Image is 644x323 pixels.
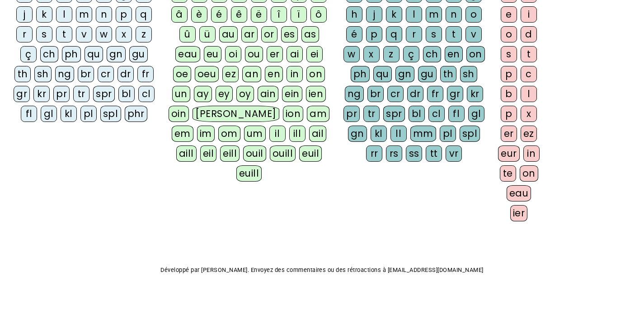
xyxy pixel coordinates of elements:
div: t [446,26,462,42]
div: l [56,6,72,23]
div: an [242,66,261,82]
div: mm [410,126,436,142]
div: gn [107,46,126,62]
div: kr [33,86,50,102]
div: k [36,6,52,23]
div: th [14,66,31,82]
div: er [501,126,517,142]
div: oi [225,46,241,62]
div: cl [138,86,155,102]
div: oy [236,86,254,102]
div: am [307,106,329,122]
div: in [287,66,303,82]
div: eau [507,185,531,201]
div: eu [204,46,221,62]
div: fl [448,106,465,122]
div: euil [299,145,322,162]
div: oeu [195,66,219,82]
div: ph [351,66,370,82]
div: qu [373,66,392,82]
div: vr [446,145,462,162]
div: spl [460,126,480,142]
div: p [501,66,517,82]
div: om [218,126,240,142]
div: û [179,26,196,42]
div: dr [118,66,134,82]
div: ng [55,66,74,82]
div: br [367,86,384,102]
div: on [520,165,538,182]
div: rs [386,145,402,162]
div: as [301,26,319,42]
div: ay [194,86,212,102]
div: ph [62,46,81,62]
div: phr [125,106,148,122]
div: spr [383,106,405,122]
div: p [116,6,132,23]
div: ez [222,66,239,82]
div: ng [345,86,364,102]
div: z [136,26,152,42]
div: ier [510,205,528,221]
div: gu [418,66,437,82]
div: pl [440,126,456,142]
p: Développé par [PERSON_NAME]. Envoyez des commentaires ou des rétroactions à [EMAIL_ADDRESS][DOMAI... [7,265,637,276]
div: x [521,106,537,122]
div: j [366,6,382,23]
div: b [501,86,517,102]
div: ouil [243,145,266,162]
div: o [465,6,482,23]
div: fr [137,66,154,82]
div: ô [310,6,327,23]
div: gr [447,86,463,102]
div: gr [14,86,30,102]
div: ey [216,86,233,102]
div: im [197,126,215,142]
div: um [244,126,266,142]
div: pl [80,106,97,122]
div: s [501,46,517,62]
div: ill [289,126,306,142]
div: es [281,26,298,42]
div: ei [306,46,323,62]
div: n [446,6,462,23]
div: un [172,86,190,102]
div: fl [21,106,37,122]
div: bl [409,106,425,122]
div: ll [390,126,407,142]
div: ch [40,46,58,62]
div: t [56,26,72,42]
div: s [426,26,442,42]
div: tr [363,106,380,122]
div: ein [282,86,302,102]
div: l [521,86,537,102]
div: w [96,26,112,42]
div: pr [53,86,70,102]
div: gn [395,66,414,82]
div: t [521,46,537,62]
div: cl [428,106,445,122]
div: ion [283,106,304,122]
div: eil [200,145,217,162]
div: spr [93,86,115,102]
div: fr [427,86,443,102]
div: sh [460,66,477,82]
div: ez [521,126,537,142]
div: c [521,66,537,82]
div: x [116,26,132,42]
div: ç [403,46,419,62]
div: gn [348,126,367,142]
div: ch [423,46,441,62]
div: gu [129,46,148,62]
div: p [366,26,382,42]
div: rr [366,145,382,162]
div: ouill [270,145,296,162]
div: ü [199,26,216,42]
div: au [219,26,238,42]
div: r [16,26,33,42]
div: r [406,26,422,42]
div: kr [467,86,483,102]
div: in [523,145,540,162]
div: em [172,126,193,142]
div: br [78,66,94,82]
